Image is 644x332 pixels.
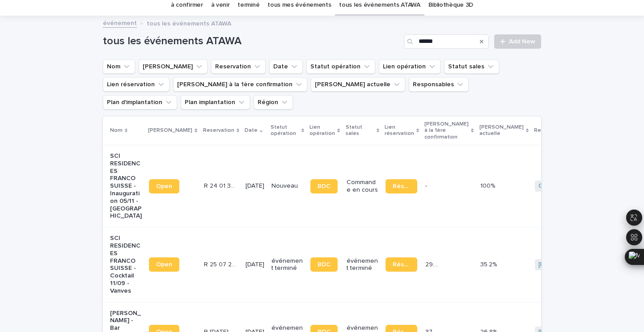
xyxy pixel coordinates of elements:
[203,126,234,135] p: Reservation
[269,59,303,74] button: Date
[538,182,587,190] a: Garance Oboeuf
[318,261,330,268] span: BDC
[346,122,374,139] p: Statut sales
[110,126,123,135] p: Nom
[149,257,179,272] a: Open
[103,77,169,92] button: Lien réservation
[425,181,429,190] p: -
[309,122,335,139] p: Lien opération
[103,17,137,28] a: événement
[385,122,414,139] p: Lien réservation
[181,95,250,109] button: Plan implantation
[204,259,237,269] p: R 25 07 2460
[311,77,405,92] button: Marge actuelle
[246,261,264,269] p: [DATE]
[173,77,307,92] button: Marge à la 1ère confirmation
[156,183,172,189] span: Open
[480,259,499,269] p: 35.2%
[306,59,375,74] button: Statut opération
[509,38,535,45] span: Add New
[103,59,135,74] button: Nom
[211,59,266,74] button: Reservation
[379,59,441,74] button: Lien opération
[103,35,400,48] h1: tous les événements ATAWA
[148,126,192,135] p: [PERSON_NAME]
[386,179,417,193] a: Réservation
[404,34,489,49] input: Search
[393,183,410,189] span: Réservation
[204,181,237,190] p: R 24 01 3418
[310,257,338,272] a: BDC
[409,77,469,92] button: Responsables
[534,126,570,135] p: Responsables
[479,122,524,139] p: [PERSON_NAME] actuelle
[318,183,330,189] span: BDC
[149,179,179,193] a: Open
[425,259,443,269] p: 29.3 %
[480,181,497,190] p: 100%
[271,122,299,139] p: Statut opération
[424,119,469,142] p: [PERSON_NAME] à la 1ère confirmation
[347,257,378,273] p: événement terminé
[147,18,231,28] p: tous les événements ATAWA
[245,126,258,135] p: Date
[139,59,208,74] button: Lien Stacker
[393,261,410,268] span: Réservation
[538,261,587,269] a: [PERSON_NAME]
[271,182,303,190] p: Nouveau
[494,34,541,49] a: Add New
[110,152,142,220] p: SCI RESIDENCES FRANCO SUISSE - Inauguration 05/11 - [GEOGRAPHIC_DATA]
[310,179,338,193] a: BDC
[271,257,303,273] p: événement terminé
[110,235,142,294] p: SCI RESIDENCES FRANCO SUISSE - Cocktail 11/09 - Vanves
[254,95,293,109] button: Région
[103,95,177,109] button: Plan d'implantation
[347,179,378,194] p: Commande en cours
[156,261,172,268] span: Open
[246,182,264,190] p: [DATE]
[386,257,417,272] a: Réservation
[444,59,499,74] button: Statut sales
